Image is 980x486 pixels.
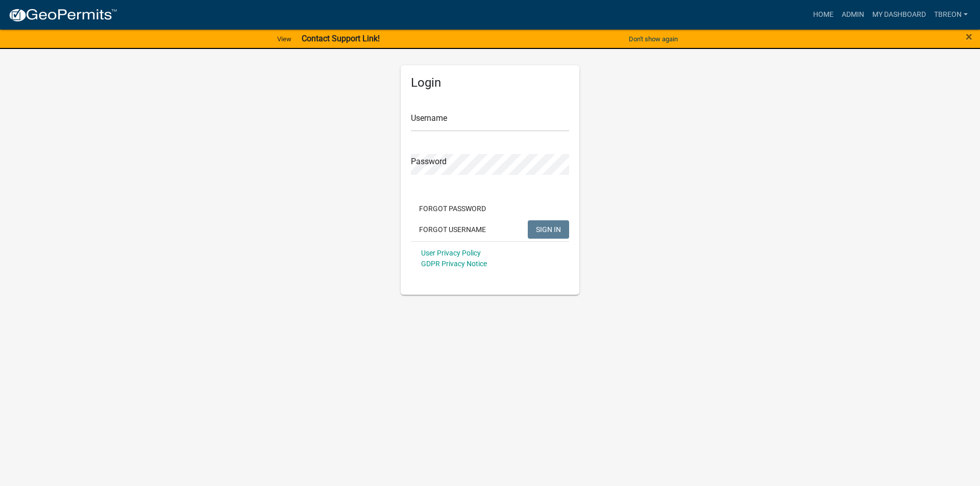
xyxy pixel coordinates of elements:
a: Home [809,5,838,24]
a: Admin [838,5,868,24]
button: Forgot Password [411,199,494,218]
a: Tbreon [930,5,972,24]
a: My Dashboard [868,5,930,24]
button: Close [966,31,972,43]
span: SIGN IN [536,225,561,233]
button: Forgot Username [411,220,494,239]
button: SIGN IN [528,220,569,239]
a: View [273,31,296,47]
span: × [966,30,972,44]
a: User Privacy Policy [421,249,481,257]
strong: Contact Support Link! [302,34,380,43]
button: Don't show again [625,31,682,47]
h5: Login [411,75,569,90]
a: GDPR Privacy Notice [421,260,487,268]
